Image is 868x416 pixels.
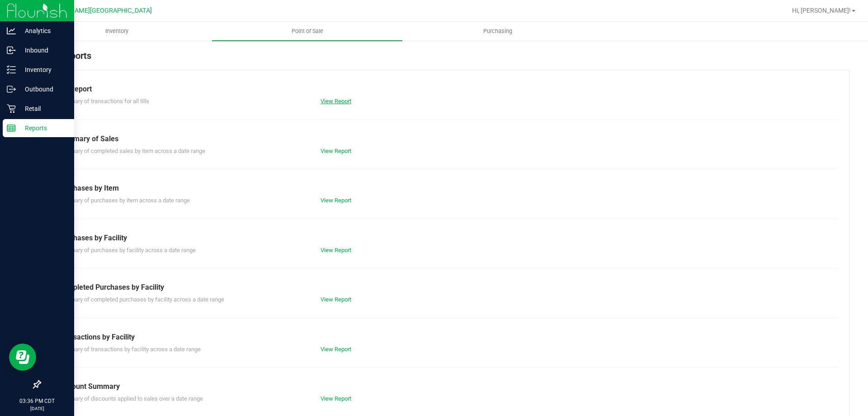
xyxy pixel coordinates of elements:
[58,332,831,343] div: Transactions by Facility
[471,27,524,35] span: Purchasing
[33,7,152,14] span: Ft [PERSON_NAME][GEOGRAPHIC_DATA]
[58,282,831,293] div: Completed Purchases by Facility
[58,98,149,105] span: Summary of transactions for all tills
[22,22,212,41] a: Inventory
[58,197,190,204] span: Summary of purchases by item across a date range
[40,49,850,70] div: POS Reports
[279,27,335,35] span: Point of Sale
[321,98,351,105] a: View Report
[321,247,351,253] a: View Report
[7,85,16,94] inline-svg: Outbound
[7,104,16,113] inline-svg: Retail
[9,344,36,371] iframe: Resource center
[7,26,16,35] inline-svg: Analytics
[58,183,831,194] div: Purchases by Item
[321,197,351,204] a: View Report
[16,25,70,36] p: Analytics
[402,22,593,41] a: Purchasing
[321,296,351,303] a: View Report
[16,123,70,134] p: Reports
[16,64,70,75] p: Inventory
[58,148,205,154] span: Summary of completed sales by item across a date range
[58,296,224,303] span: Summary of completed purchases by facility across a date range
[16,45,70,56] p: Inbound
[93,27,141,35] span: Inventory
[58,395,203,402] span: Summary of discounts applied to sales over a date range
[212,22,402,41] a: Point of Sale
[4,397,70,405] p: 03:36 PM CDT
[58,346,201,353] span: Summary of transactions by facility across a date range
[58,247,196,253] span: Summary of purchases by facility across a date range
[321,346,351,353] a: View Report
[7,124,16,133] inline-svg: Reports
[321,148,351,154] a: View Report
[58,381,831,392] div: Discount Summary
[4,405,70,412] p: [DATE]
[16,84,70,95] p: Outbound
[58,134,831,144] div: Summary of Sales
[7,46,16,55] inline-svg: Inbound
[16,103,70,114] p: Retail
[58,233,831,244] div: Purchases by Facility
[7,65,16,74] inline-svg: Inventory
[321,395,351,402] a: View Report
[58,84,831,95] div: Till Report
[792,7,851,14] span: Hi, [PERSON_NAME]!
